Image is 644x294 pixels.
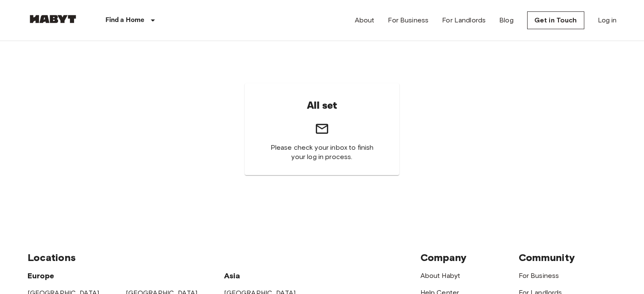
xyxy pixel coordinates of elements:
[442,15,486,25] a: For Landlords
[499,15,514,25] a: Blog
[388,15,428,25] a: For Business
[28,15,78,23] img: Habyt
[355,15,375,25] a: About
[28,251,76,264] span: Locations
[420,251,467,264] span: Company
[224,271,240,280] span: Asia
[420,272,461,280] a: About Habyt
[519,251,575,264] span: Community
[598,15,617,25] a: Log in
[519,272,559,280] a: For Business
[307,97,337,115] h6: All set
[28,271,55,280] span: Europe
[105,15,145,25] p: Find a Home
[265,143,379,162] span: Please check your inbox to finish your log in process.
[527,11,584,29] a: Get in Touch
